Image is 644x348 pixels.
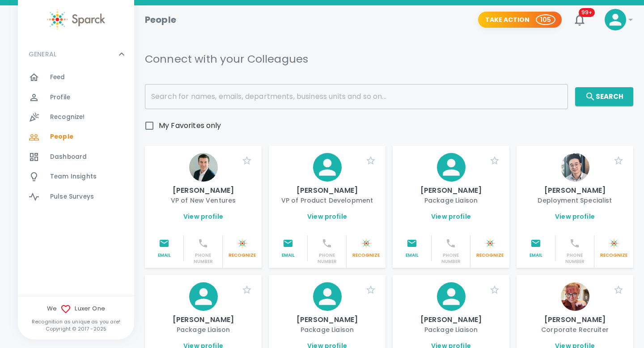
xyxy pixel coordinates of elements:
[269,235,308,261] button: Email
[18,68,134,210] div: GENERAL
[47,9,105,30] img: Sparck logo
[50,93,70,102] span: Profile
[470,235,509,261] button: Sparck logo whiteRecognize
[276,325,378,334] p: Package Liaison
[396,252,428,259] p: Email
[561,282,589,311] img: Picture of Alex
[431,212,471,221] a: View profile
[18,318,134,325] p: Recognition as unique as you are!
[18,9,134,30] a: Sparck logo
[50,172,97,181] span: Team Insights
[145,235,184,261] button: Email
[152,325,254,334] p: Package Liaison
[50,73,65,82] span: Feed
[520,252,551,259] p: Email
[474,252,506,259] p: Recognize
[393,235,432,261] button: Email
[569,9,590,30] button: 99+
[18,68,134,87] a: Feed
[594,235,633,261] button: Sparck logo whiteRecognize
[517,235,555,261] button: Email
[50,113,85,122] span: Recognize!
[400,196,502,205] p: Package Liaison
[276,314,378,325] p: [PERSON_NAME]
[18,41,134,68] div: GENERAL
[183,212,223,221] a: View profile
[485,238,496,249] img: Sparck logo white
[145,52,308,66] h5: Connect with your Colleagues
[148,252,180,259] p: Email
[400,314,502,325] p: [PERSON_NAME]
[29,50,56,59] p: GENERAL
[276,196,378,205] p: VP of Product Development
[152,185,254,196] p: [PERSON_NAME]
[272,252,304,259] p: Email
[540,15,551,24] p: 105
[145,13,176,27] h1: People
[524,325,626,334] p: Corporate Recruiter
[189,153,218,182] img: Picture of Adam
[159,120,221,131] span: My Favorites only
[555,212,595,221] a: View profile
[524,314,626,325] p: [PERSON_NAME]
[276,185,378,196] p: [PERSON_NAME]
[223,235,262,261] button: Sparck logo whiteRecognize
[524,185,626,196] p: [PERSON_NAME]
[561,153,589,182] img: Picture of Adrian
[18,304,134,314] span: We Luxer One
[350,252,382,259] p: Recognize
[598,252,630,259] p: Recognize
[226,252,258,259] p: Recognize
[575,87,633,106] button: Search
[50,153,87,161] span: Dashboard
[18,127,134,147] a: People
[18,187,134,207] a: Pulse Surveys
[18,88,134,107] a: Profile
[361,238,372,249] img: Sparck logo white
[50,132,73,141] span: People
[152,314,254,325] p: [PERSON_NAME]
[145,84,568,109] input: Search for names, emails, departments, business units and so on...
[18,167,134,187] a: Team Insights
[478,12,562,28] button: Take Action 105
[152,196,254,205] p: VP of New Ventures
[237,238,248,249] img: Sparck logo white
[18,325,134,332] p: Copyright © 2017 - 2025
[347,235,386,261] button: Sparck logo whiteRecognize
[579,8,595,17] span: 99+
[18,107,134,127] a: Recognize!
[609,238,619,249] img: Sparck logo white
[524,196,626,205] p: Deployment Specialist
[50,192,94,201] span: Pulse Surveys
[307,212,347,221] a: View profile
[18,147,134,167] a: Dashboard
[400,185,502,196] p: [PERSON_NAME]
[400,325,502,334] p: Package Liaison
